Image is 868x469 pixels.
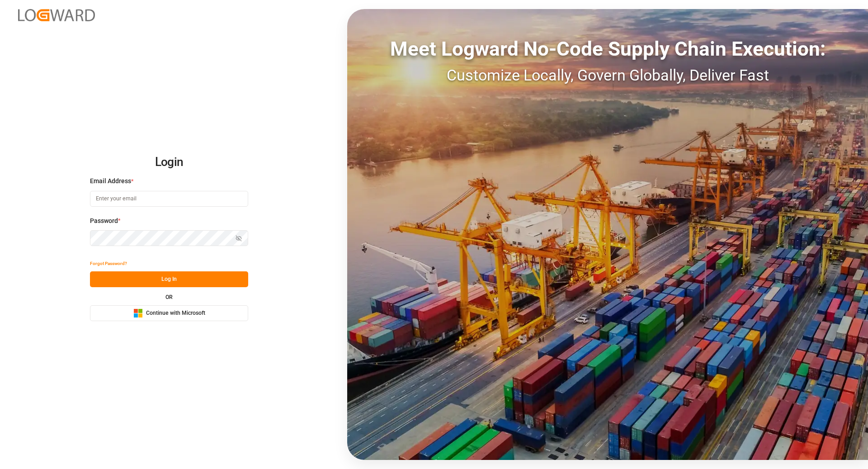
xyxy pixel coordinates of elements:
button: Continue with Microsoft [90,305,248,321]
span: Continue with Microsoft [146,309,205,317]
button: Forgot Password? [90,256,127,271]
span: Email Address [90,176,131,186]
div: Meet Logward No-Code Supply Chain Execution: [347,34,868,64]
span: Password [90,216,118,226]
div: Customize Locally, Govern Globally, Deliver Fast [347,64,868,87]
small: OR [165,294,173,300]
input: Enter your email [90,191,248,207]
h2: Login [90,148,248,177]
button: Log In [90,271,248,287]
img: Logward_new_orange.png [18,9,95,21]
